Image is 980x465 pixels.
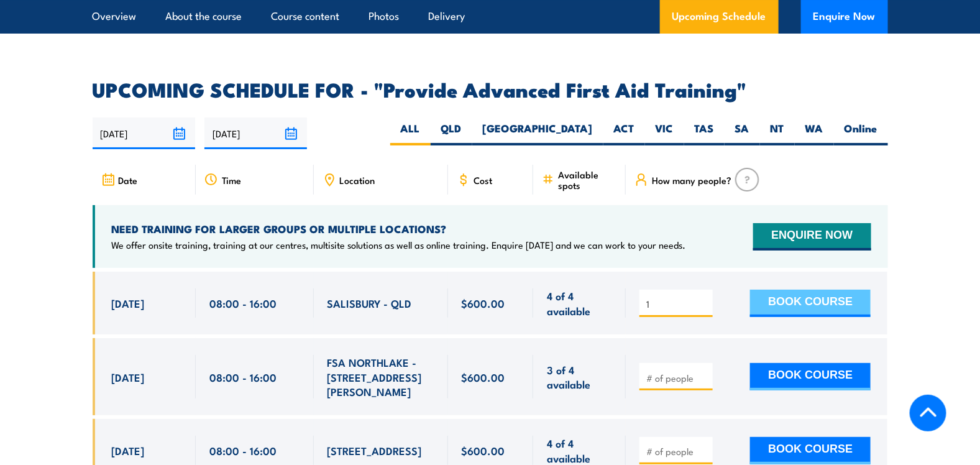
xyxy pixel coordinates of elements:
[340,175,375,185] span: Location
[93,80,888,98] h2: UPCOMING SCHEDULE FOR - "Provide Advanced First Aid Training"
[750,437,871,464] button: BOOK COURSE
[209,370,277,384] span: 08:00 - 16:00
[760,121,795,145] label: NT
[112,370,145,384] span: [DATE]
[750,290,871,317] button: BOOK COURSE
[646,298,708,310] input: # of people
[390,121,431,145] label: ALL
[645,121,684,145] label: VIC
[209,296,277,310] span: 08:00 - 16:00
[547,436,612,465] span: 4 of 4 available
[431,121,472,145] label: QLD
[652,175,731,185] span: How many people?
[204,117,307,149] input: To date
[327,296,412,310] span: SALISBURY - QLD
[327,355,434,398] span: FSA NORTHLAKE - [STREET_ADDRESS][PERSON_NAME]
[725,121,760,145] label: SA
[112,239,686,251] p: We offer onsite training, training at our centres, multisite solutions as well as online training...
[684,121,725,145] label: TAS
[603,121,645,145] label: ACT
[462,443,505,458] span: $600.00
[750,363,871,390] button: BOOK COURSE
[474,175,493,185] span: Cost
[112,222,686,236] h4: NEED TRAINING FOR LARGER GROUPS OR MULTIPLE LOCATIONS?
[222,175,241,185] span: Time
[646,445,708,458] input: # of people
[834,121,888,145] label: Online
[558,169,617,190] span: Available spots
[547,362,612,392] span: 3 of 4 available
[646,372,708,384] input: # of people
[462,370,505,384] span: $600.00
[209,443,277,458] span: 08:00 - 16:00
[93,117,195,149] input: From date
[795,121,834,145] label: WA
[472,121,603,145] label: [GEOGRAPHIC_DATA]
[112,296,145,310] span: [DATE]
[327,443,422,458] span: [STREET_ADDRESS]
[119,175,138,185] span: Date
[547,288,612,318] span: 4 of 4 available
[462,296,505,310] span: $600.00
[112,443,145,458] span: [DATE]
[753,223,871,251] button: ENQUIRE NOW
